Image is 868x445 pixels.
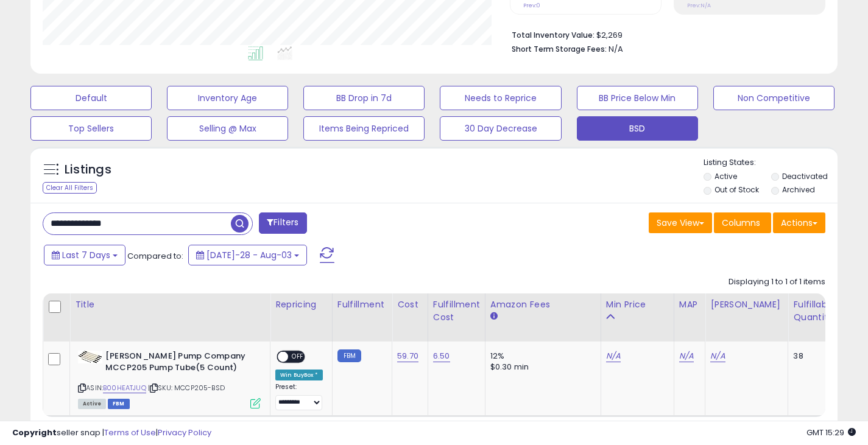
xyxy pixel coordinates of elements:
[12,427,211,439] div: seller snap | |
[710,298,783,311] div: [PERSON_NAME]
[108,399,130,409] span: FBM
[713,86,834,110] button: Non Competitive
[793,298,835,324] div: Fulfillable Quantity
[167,116,288,141] button: Selling @ Max
[687,2,711,9] small: Prev: N/A
[148,383,225,393] span: | SKU: MCCP205-BSD
[167,86,288,110] button: Inventory Age
[806,427,856,438] span: 2025-08-11 15:29 GMT
[78,399,106,409] span: All listings currently available for purchase on Amazon
[75,298,265,311] div: Title
[512,27,816,41] li: $2,269
[397,298,423,311] div: Cost
[206,249,292,261] span: [DATE]-28 - Aug-03
[722,217,760,229] span: Columns
[649,212,712,233] button: Save View
[275,370,323,380] div: Win BuyBox *
[523,2,540,9] small: Prev: 0
[715,184,759,195] label: Out of Stock
[78,351,102,363] img: 41SSV8qThUL._SL40_.jpg
[188,245,307,265] button: [DATE]-28 - Aug-03
[43,182,97,194] div: Clear All Filters
[288,352,308,362] span: OFF
[710,350,725,362] a: N/A
[490,311,498,322] small: Amazon Fees.
[433,350,450,362] a: 6.50
[103,383,146,393] a: B00HEATJUQ
[440,86,561,110] button: Needs to Reprice
[30,86,152,110] button: Default
[609,43,623,55] span: N/A
[104,427,156,438] a: Terms of Use
[512,44,607,54] b: Short Term Storage Fees:
[337,298,387,311] div: Fulfillment
[704,157,838,169] p: Listing States:
[793,351,831,362] div: 38
[782,171,828,181] label: Deactivated
[259,212,306,234] button: Filters
[512,30,595,40] b: Total Inventory Value:
[303,116,425,141] button: Items Being Repriced
[490,362,591,373] div: $0.30 min
[679,350,694,362] a: N/A
[397,350,418,362] a: 59.70
[44,245,125,265] button: Last 7 Days
[105,351,253,376] b: [PERSON_NAME] Pump Company MCCP205 Pump Tube(5 Count)
[679,298,700,311] div: MAP
[127,250,183,262] span: Compared to:
[606,298,669,311] div: Min Price
[577,86,698,110] button: BB Price Below Min
[30,116,152,141] button: Top Sellers
[433,298,480,324] div: Fulfillment Cost
[782,184,815,195] label: Archived
[714,212,771,233] button: Columns
[65,161,111,178] h5: Listings
[729,276,825,288] div: Displaying 1 to 1 of 1 items
[62,249,110,261] span: Last 7 Days
[490,351,591,362] div: 12%
[490,298,596,311] div: Amazon Fees
[158,427,211,438] a: Privacy Policy
[303,86,425,110] button: BB Drop in 7d
[773,212,825,233] button: Actions
[275,298,327,311] div: Repricing
[78,351,261,407] div: ASIN:
[275,383,323,410] div: Preset:
[715,171,737,181] label: Active
[440,116,561,141] button: 30 Day Decrease
[606,350,621,362] a: N/A
[12,427,57,438] strong: Copyright
[577,116,698,141] button: BSD
[337,349,361,362] small: FBM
